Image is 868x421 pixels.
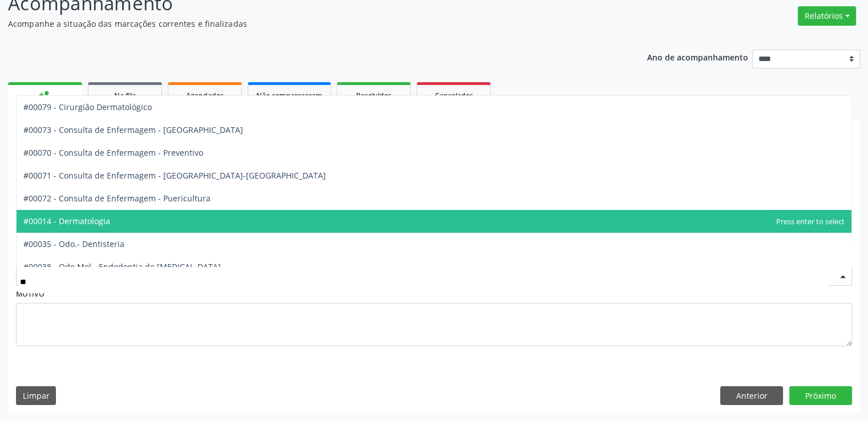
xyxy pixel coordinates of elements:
p: Ano de acompanhamento [647,50,748,64]
span: #00073 - Consulta de Enfermagem - [GEOGRAPHIC_DATA] [23,124,243,135]
p: Acompanhe a situação das marcações correntes e finalizadas [8,18,604,30]
button: Anterior [720,386,783,406]
button: Limpar [16,386,56,406]
span: Na fila [114,91,136,100]
span: Não compareceram [256,91,322,100]
span: #00072 - Consulta de Enfermagem - Puericultura [23,193,211,204]
span: #00079 - Cirurgião Dermatológico [23,102,152,112]
span: Agendados [186,91,224,100]
span: #00070 - Consulta de Enfermagem - Preventivo [23,147,203,158]
span: #00035 - Odo.- Dentisteria [23,238,124,249]
span: #00071 - Consulta de Enfermagem - [GEOGRAPHIC_DATA]-[GEOGRAPHIC_DATA] [23,170,326,181]
span: Resolvidos [356,91,391,100]
label: Motivo [16,286,45,303]
div: person_add [39,89,51,102]
span: Cancelados [435,91,473,100]
button: Relatórios [798,6,856,26]
button: Próximo [789,386,852,406]
span: #00038 - Odo.Mol - Endodontia de [MEDICAL_DATA] [23,261,221,272]
span: #00014 - Dermatologia [23,216,110,226]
